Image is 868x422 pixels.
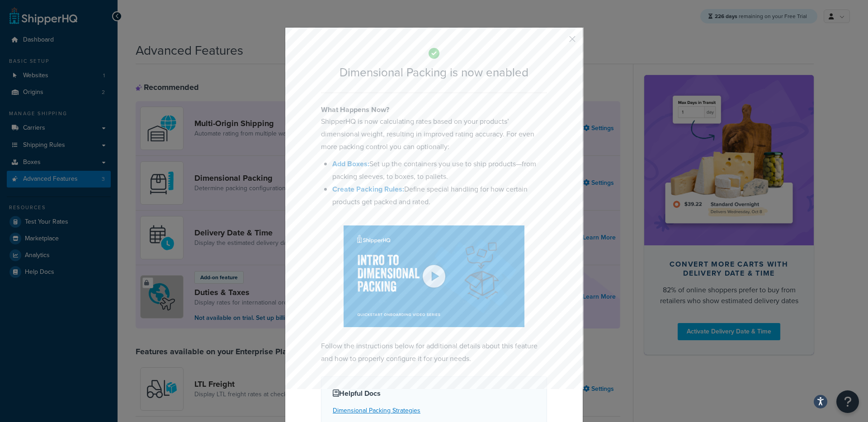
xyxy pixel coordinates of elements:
h4: Helpful Docs [333,388,535,399]
a: Dimensional Packing Strategies [333,406,420,415]
p: Follow the instructions below for additional details about this feature and how to properly confi... [321,340,547,365]
h2: Dimensional Packing is now enabled [321,66,547,79]
li: Set up the containers you use to ship products—from packing sleeves, to boxes, to pallets. [332,158,547,183]
a: Add Boxes: [332,159,369,169]
img: Dimensional Packing Overview [344,225,524,327]
p: ShipperHQ is now calculating rates based on your products’ dimensional weight, resulting in impro... [321,115,547,153]
a: Create Packing Rules: [332,184,404,194]
h4: What Happens Now? [321,104,547,115]
li: Define special handling for how certain products get packed and rated. [332,183,547,208]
